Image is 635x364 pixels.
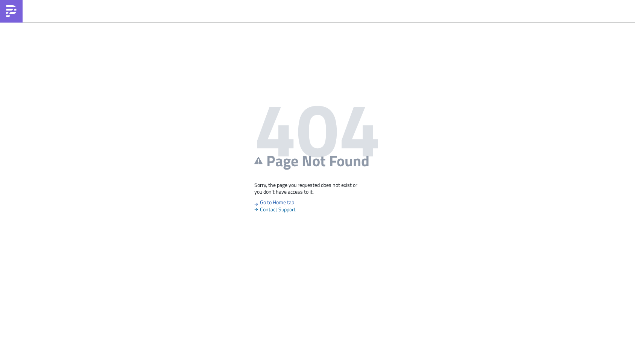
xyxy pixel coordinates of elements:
img: PushMetrics [5,5,17,17]
h1: 404 [254,106,381,151]
h2: Page Not Found [254,151,381,170]
span: Contact Support [254,206,381,213]
a: Go to Home tab [254,198,294,206]
p: Sorry, the page you requested does not exist or you don't have access to it. [254,182,381,195]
